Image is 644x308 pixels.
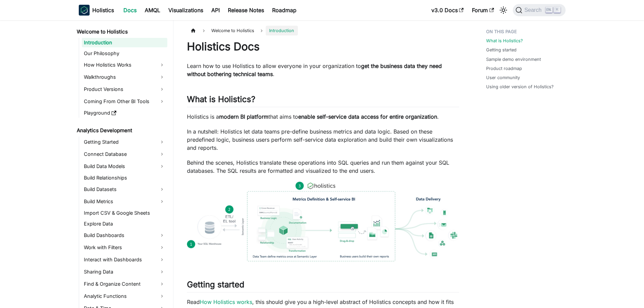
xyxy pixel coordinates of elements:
a: Our Philosophy [82,49,167,58]
a: Build Data Models [82,161,167,172]
a: Build Datasets [82,184,167,195]
span: Welcome to Holistics [208,26,258,35]
a: Roadmap [268,5,301,16]
a: Home page [187,26,200,35]
a: Getting started [486,47,517,53]
a: Import CSV & Google Sheets [82,208,167,218]
a: v3.0 Docs [427,5,468,16]
a: Getting Started [82,137,167,147]
a: Build Relationships [82,173,167,183]
a: Work with Filters [82,242,167,253]
span: Search [522,7,546,13]
strong: modern BI platform [219,113,268,120]
a: User community [486,74,520,81]
span: Introduction [266,26,297,35]
a: Docs [119,5,141,16]
a: Product roadmap [486,65,522,72]
button: Search (Ctrl+K) [513,4,565,16]
a: Walkthroughs [82,72,167,82]
a: Introduction [82,38,167,47]
h2: What is Holistics? [187,94,459,107]
a: HolisticsHolistics [79,5,114,16]
a: Visualizations [164,5,207,16]
p: Holistics is a that aims to . [187,113,459,121]
a: Sharing Data [82,266,167,277]
button: Switch between dark and light mode (currently light mode) [498,5,509,16]
a: Connect Database [82,149,167,160]
a: API [207,5,224,16]
a: Analytics Development [75,126,167,135]
a: Find & Organize Content [82,279,167,289]
a: Product Versions [82,84,167,95]
p: Learn how to use Holistics to allow everyone in your organization to . [187,62,459,78]
a: How Holistics works [200,299,252,305]
h2: Getting started [187,280,459,292]
p: In a nutshell: Holistics let data teams pre-define business metrics and data logic. Based on thes... [187,127,459,152]
h1: Holistics Docs [187,40,459,53]
kbd: K [554,7,560,13]
nav: Docs sidebar [72,20,173,308]
img: How Holistics fits in your Data Stack [187,182,459,261]
a: Coming From Other BI Tools [82,96,167,107]
nav: Breadcrumbs [187,26,459,35]
img: Holistics [79,5,90,16]
a: Forum [468,5,498,16]
a: Playground [82,108,167,118]
a: Build Metrics [82,196,167,207]
a: AMQL [141,5,164,16]
a: Welcome to Holistics [75,27,167,37]
a: How Holistics Works [82,60,167,70]
a: Explore Data [82,219,167,229]
b: Holistics [92,6,114,14]
a: Build Dashboards [82,230,167,241]
a: Release Notes [224,5,268,16]
strong: enable self-service data access for entire organization [298,113,437,120]
a: Using older version of Holistics? [486,84,554,90]
p: Behind the scenes, Holistics translate these operations into SQL queries and run them against you... [187,159,459,175]
a: Interact with Dashboards [82,254,167,265]
a: Sample demo environment [486,56,541,63]
a: Analytic Functions [82,291,167,302]
a: What is Holistics? [486,38,523,44]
